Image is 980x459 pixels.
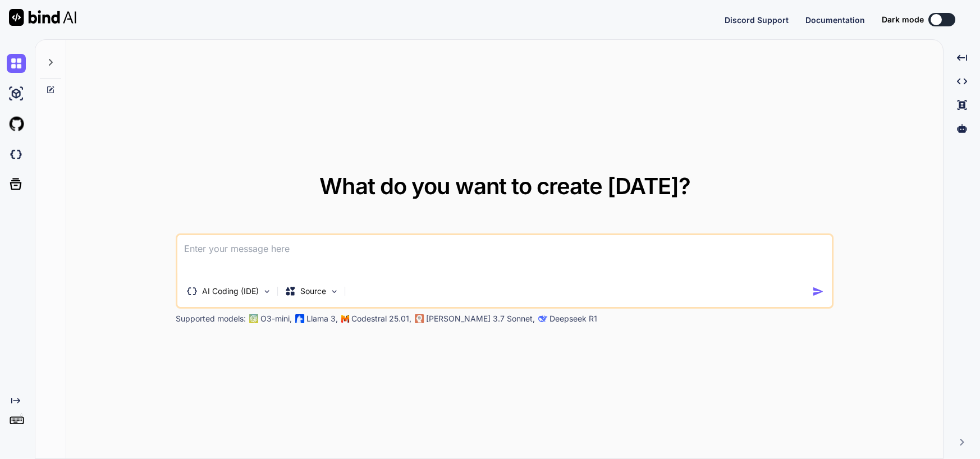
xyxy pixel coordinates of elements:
[805,15,865,25] span: Documentation
[7,84,26,103] img: ai-studio
[549,313,597,324] p: Deepseek R1
[249,314,258,323] img: GPT-4
[329,287,339,296] img: Pick Models
[295,314,304,323] img: Llama2
[426,313,535,324] p: [PERSON_NAME] 3.7 Sonnet,
[805,14,865,26] button: Documentation
[812,286,824,297] img: icon
[351,313,411,324] p: Codestral 25.01,
[202,286,259,297] p: AI Coding (IDE)
[725,15,789,25] span: Discord Support
[725,14,789,26] button: Discord Support
[7,54,26,73] img: chat
[415,314,424,323] img: claude
[262,287,272,296] img: Pick Tools
[882,14,924,25] span: Dark mode
[341,315,349,323] img: Mistral-AI
[176,313,246,324] p: Supported models:
[306,313,338,324] p: Llama 3,
[9,9,76,26] img: Bind AI
[319,172,690,200] span: What do you want to create [DATE]?
[7,114,26,134] img: githubLight
[260,313,292,324] p: O3-mini,
[300,286,326,297] p: Source
[538,314,547,323] img: claude
[7,145,26,164] img: darkCloudIdeIcon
